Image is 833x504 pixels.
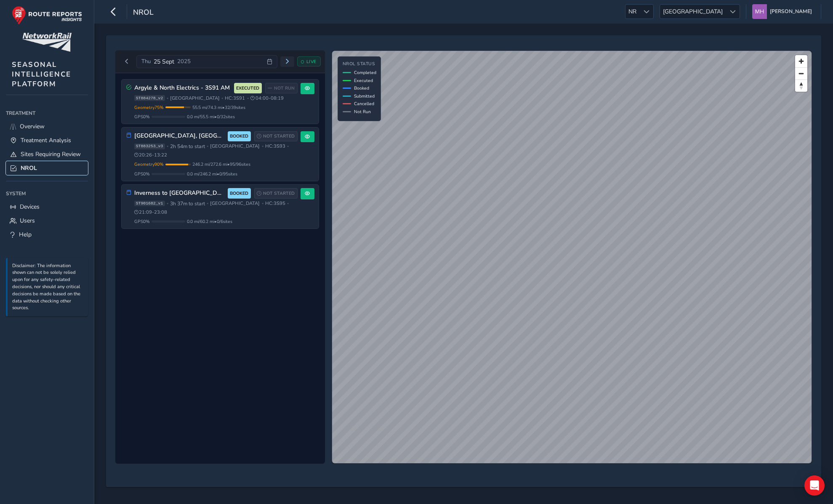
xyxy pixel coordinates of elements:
[274,85,295,92] span: NOT RUN
[12,6,82,25] img: rr logo
[6,228,88,241] a: Help
[167,201,168,206] span: •
[134,152,168,158] span: 20:26 - 13:22
[134,201,165,207] span: ST901682_v1
[280,56,294,67] button: Next day
[134,190,225,197] h3: Inverness to [GEOGRAPHIC_DATA]
[210,143,260,149] span: [GEOGRAPHIC_DATA]
[6,200,88,214] a: Devices
[354,77,373,84] span: Executed
[6,187,88,200] div: System
[134,95,165,101] span: ST884278_v2
[6,119,88,133] a: Overview
[134,114,150,120] span: GPS 0 %
[20,217,35,225] span: Users
[6,107,88,119] div: Treatment
[247,96,249,101] span: •
[221,96,223,101] span: •
[287,144,289,149] span: •
[262,201,263,206] span: •
[770,4,812,19] span: [PERSON_NAME]
[170,143,205,150] span: 2h 54m to start
[134,171,150,177] span: GPS 0 %
[120,56,134,67] button: Previous day
[795,80,807,92] button: Reset bearing to north
[6,161,88,175] a: NROL
[265,200,285,207] span: HC: 3S95
[134,161,164,167] span: Geometry 90 %
[795,67,807,80] button: Zoom out
[134,143,165,149] span: ST883253_v3
[12,263,84,312] p: Disclaimer: The information shown can not be solely relied upon for any safety-related decisions,...
[354,109,371,115] span: Not Run
[230,190,248,197] span: BOOKED
[207,144,208,149] span: •
[332,51,812,463] canvas: Map
[804,475,825,496] div: Open Intercom Messenger
[192,161,250,167] span: 246.2 mi / 272.6 mi • 95 / 96 sites
[133,7,154,19] span: NROL
[343,61,376,67] h4: NROL Status
[21,164,37,172] span: NROL
[134,104,164,111] span: Geometry 75 %
[263,133,295,140] span: NOT STARTED
[12,60,71,89] span: SEASONAL INTELLIGENCE PLATFORM
[6,214,88,228] a: Users
[207,201,208,206] span: •
[6,133,88,147] a: Treatment Analysis
[354,69,376,76] span: Completed
[354,85,369,91] span: Booked
[795,55,807,67] button: Zoom in
[21,136,71,144] span: Treatment Analysis
[660,5,726,19] span: [GEOGRAPHIC_DATA]
[20,122,45,130] span: Overview
[287,201,289,206] span: •
[134,133,225,140] h3: [GEOGRAPHIC_DATA], [GEOGRAPHIC_DATA], [GEOGRAPHIC_DATA] 3S93
[225,95,245,101] span: HC: 3S91
[752,4,815,19] button: [PERSON_NAME]
[134,209,168,215] span: 21:09 - 23:08
[210,200,260,207] span: [GEOGRAPHIC_DATA]
[187,171,237,177] span: 0.0 mi / 246.2 mi • 0 / 95 sites
[187,218,232,225] span: 0.0 mi / 60.2 mi • 0 / 6 sites
[177,58,191,65] span: 2025
[192,104,245,111] span: 55.5 mi / 74.3 mi • 32 / 39 sites
[752,4,767,19] img: diamond-layout
[236,85,259,92] span: EXECUTED
[306,58,317,65] span: LIVE
[265,143,285,149] span: HC: 3S93
[187,114,235,120] span: 0.0 mi / 55.5 mi • 0 / 32 sites
[167,144,168,149] span: •
[250,95,284,101] span: 04:00 - 08:19
[154,58,174,66] span: 25 Sept
[625,5,639,19] span: NR
[230,133,248,140] span: BOOKED
[134,85,231,92] h3: Argyle & North Electrics - 3S91 AM
[22,33,72,52] img: customer logo
[20,203,40,211] span: Devices
[134,218,150,225] span: GPS 0 %
[19,231,32,239] span: Help
[167,96,168,101] span: •
[21,150,81,158] span: Sites Requiring Review
[262,144,263,149] span: •
[141,58,151,65] span: Thu
[354,93,375,99] span: Submitted
[170,95,220,101] span: [GEOGRAPHIC_DATA]
[6,147,88,161] a: Sites Requiring Review
[170,200,205,207] span: 3h 37m to start
[354,101,374,107] span: Cancelled
[263,190,295,197] span: NOT STARTED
